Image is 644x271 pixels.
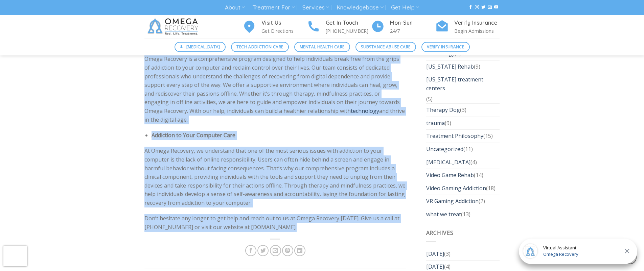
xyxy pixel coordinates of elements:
[426,73,500,95] a: [US_STATE] treatment centers
[245,245,256,256] a: Share on Facebook
[257,245,269,256] a: Share on Twitter
[427,44,464,50] span: Verify Insurance
[426,117,445,130] a: trauma
[144,147,406,207] p: At Omega Recovery, we understand that one of the most serious issues with addiction to your compu...
[270,245,281,256] a: Email to a Friend
[426,104,460,117] a: Therapy Dog
[426,143,463,156] a: Uncategorized
[282,245,293,256] a: Pin on Pinterest
[144,15,204,39] img: Omega Recovery
[261,27,307,35] p: Get Directions
[175,42,226,52] a: [MEDICAL_DATA]
[426,248,500,261] li: (3)
[435,19,500,35] a: Verify Insurance Begin Admissions
[426,129,500,143] li: (15)
[390,27,435,35] p: 24/7
[252,1,295,14] a: Treatment For
[3,246,27,266] iframe: reCAPTCHA
[300,44,344,50] span: Mental Health Care
[391,1,419,14] a: Get Help
[481,5,485,10] a: Follow on Twitter
[426,156,470,169] a: [MEDICAL_DATA]
[426,143,500,156] li: (11)
[468,5,473,10] a: Follow on Facebook
[152,131,235,139] strong: Addiction to Your Computer Care
[225,1,245,14] a: About
[307,19,371,35] a: Get In Touch [PHONE_NUMBER]
[326,19,371,27] h4: Get In Touch
[426,229,454,237] span: Archives
[355,42,416,52] a: Substance Abuse Care
[426,182,486,195] a: Video Gaming Addiction
[231,42,289,52] a: Tech Addiction Care
[426,195,479,208] a: VR Gaming Addiction
[326,27,371,35] p: [PHONE_NUMBER]
[351,107,379,115] a: technology
[426,156,500,169] li: (4)
[426,195,500,208] li: (2)
[475,5,479,10] a: Follow on Instagram
[454,27,500,35] p: Begin Admissions
[426,117,500,130] li: (9)
[426,60,474,73] a: [US_STATE] Rehab
[294,42,350,52] a: Mental Health Care
[426,60,500,73] li: (9)
[144,55,406,124] p: Omega Recovery is a comprehensive program designed to help individuals break free from the grips ...
[361,44,410,50] span: Substance Abuse Care
[426,182,500,195] li: (18)
[186,44,220,50] span: [MEDICAL_DATA]
[426,208,461,221] a: what we treat
[236,44,283,50] span: Tech Addiction Care
[426,248,444,261] a: [DATE]
[243,19,307,35] a: Visit Us Get Directions
[390,19,435,27] h4: Mon-Sun
[494,5,498,10] a: Follow on YouTube
[426,169,474,182] a: Video Game Rehab
[426,208,500,221] li: (13)
[144,214,406,231] p: Don’t hesitate any longer to get help and reach out to us at Omega Recovery [DATE]. Give us a cal...
[488,5,492,10] a: Send us an email
[454,19,500,27] h4: Verify Insurance
[426,169,500,182] li: (14)
[337,1,383,14] a: Knowledgebase
[261,19,307,27] h4: Visit Us
[421,42,470,52] a: Verify Insurance
[426,130,483,143] a: Treatment Philosophy
[294,245,305,256] a: Share on LinkedIn
[426,103,500,117] li: (3)
[426,73,500,103] li: (5)
[302,1,329,14] a: Services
